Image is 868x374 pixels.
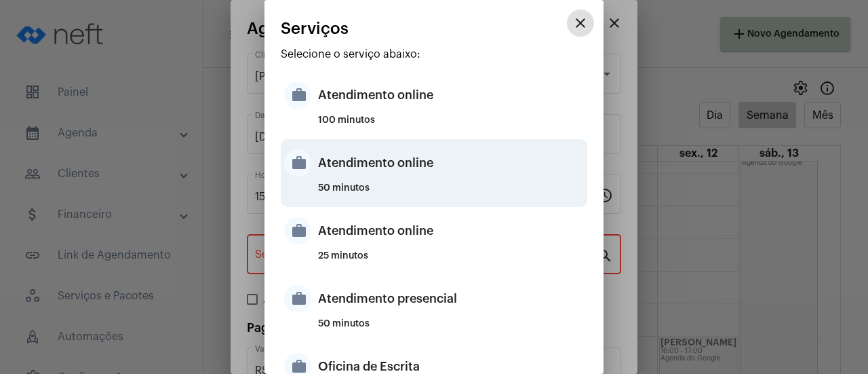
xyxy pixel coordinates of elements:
[318,319,584,339] div: 50 minutos
[318,75,584,115] div: Atendimento online
[318,143,584,183] div: Atendimento online
[572,15,589,31] mat-icon: close
[318,251,584,272] div: 25 minutos
[318,115,584,136] div: 100 minutos
[318,278,584,319] div: Atendimento presencial
[318,183,584,204] div: 50 minutos
[318,210,584,251] div: Atendimento online
[281,48,587,60] p: Selecione o serviço abaixo:
[284,81,311,109] mat-icon: work
[281,20,349,37] span: Serviços
[284,285,311,312] mat-icon: work
[284,217,311,244] mat-icon: work
[284,149,311,176] mat-icon: work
